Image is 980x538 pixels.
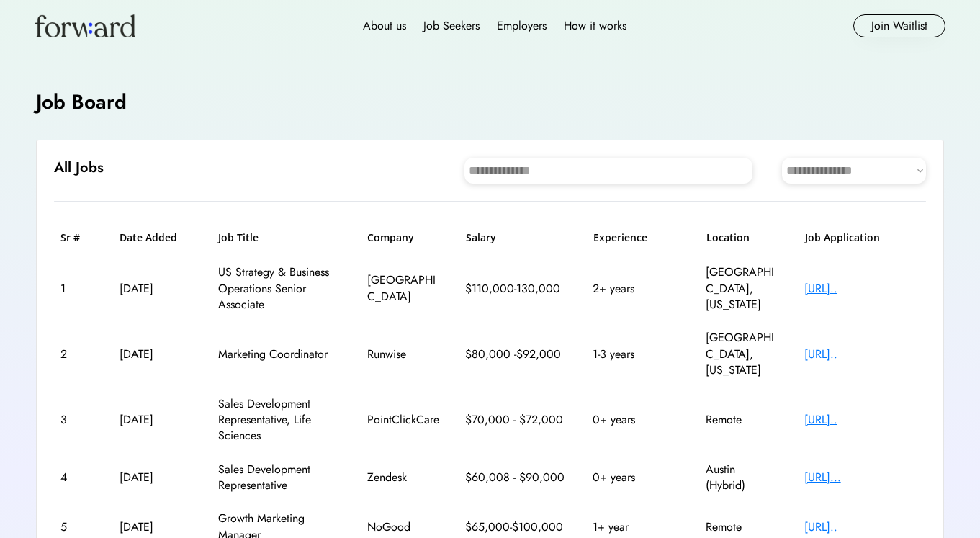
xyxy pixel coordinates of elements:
div: [DATE] [120,412,192,428]
div: [URL].. [804,519,920,535]
div: How it works [564,17,626,35]
div: Sales Development Representative, Life Sciences [218,396,341,444]
div: 1-3 years [593,346,679,362]
div: Remote [706,412,778,428]
div: Job Seekers [423,17,480,35]
div: [URL].. [804,346,920,362]
div: 1 [60,281,93,297]
div: [DATE] [120,519,192,535]
h6: Sr # [60,230,93,245]
div: 4 [60,470,93,485]
div: Remote [706,519,778,535]
img: Forward logo [35,14,135,37]
button: Join Waitlist [853,14,945,37]
div: [URL]... [804,470,920,485]
h6: Job Application [805,230,920,245]
div: Runwise [367,346,439,362]
div: [DATE] [120,346,192,362]
h4: Job Board [36,88,127,116]
div: Marketing Coordinator [218,346,341,362]
div: [GEOGRAPHIC_DATA], [US_STATE] [706,264,778,313]
div: Sales Development Representative [218,462,341,494]
div: 1+ year [593,519,679,535]
div: Austin (Hybrid) [706,462,778,494]
div: 5 [60,519,93,535]
div: [GEOGRAPHIC_DATA] [367,272,439,305]
div: 2+ years [593,281,679,297]
div: PointClickCare [367,412,439,428]
div: $80,000 -$92,000 [465,346,566,362]
div: 0+ years [593,470,679,485]
div: $60,008 - $90,000 [465,470,566,485]
div: 2 [60,346,93,362]
div: 0+ years [593,412,679,428]
h6: Salary [466,230,567,245]
div: NoGood [367,519,439,535]
div: $110,000-130,000 [465,281,566,297]
div: 3 [60,412,93,428]
div: [URL].. [804,281,920,297]
h6: Job Title [218,230,259,245]
div: Employers [497,17,547,35]
div: [DATE] [120,281,192,297]
div: $65,000-$100,000 [465,519,566,535]
h6: Experience [593,230,680,245]
div: Zendesk [367,470,439,485]
div: About us [363,17,406,35]
div: $70,000 - $72,000 [465,412,566,428]
div: [URL].. [804,412,920,428]
div: [DATE] [120,470,192,485]
h6: Date Added [120,230,192,245]
div: US Strategy & Business Operations Senior Associate [218,264,341,313]
h6: Location [706,230,778,245]
h6: All Jobs [54,158,104,178]
div: [GEOGRAPHIC_DATA], [US_STATE] [706,330,778,378]
h6: Company [367,230,439,245]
